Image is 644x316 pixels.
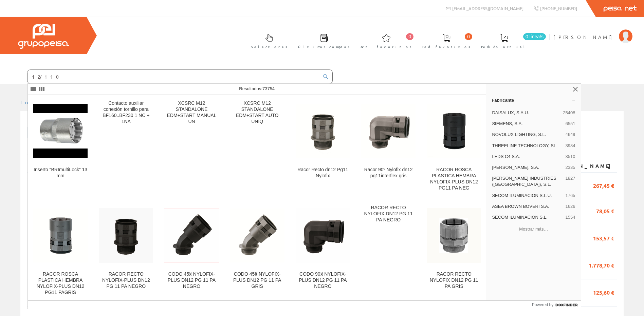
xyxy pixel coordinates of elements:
[492,203,563,210] span: ASEA BROWN BOVERI S.A.
[99,271,153,290] div: RACOR RECTO NYLOFIX-PLUS DN12 PG 11 PA NEGRO
[422,43,471,50] span: Ped. favoritos
[28,199,93,303] a: RACOR ROSCA PLASTICA HEMBRA NYLOFIX-PLUS DN12 PG11 PAGRIS RACOR ROSCA PLASTICA HEMBRA NYLOFIX-PLU...
[593,286,614,298] span: 125,60 €
[27,160,84,172] th: Número
[563,110,575,116] span: 25408
[296,208,350,262] img: CODO 90§ NYLOFIX-PLUS DN12 PG 11 PA NEGRO
[18,24,69,49] img: Grupo Peisa
[427,208,481,262] img: RACOR RECTO NYLOFIX DN12 PG 11 PA GRIS
[406,33,413,40] span: 0
[492,132,563,138] span: NOVOLUX LIGHTING, S.L.
[565,214,575,220] span: 1554
[565,164,575,171] span: 2335
[296,271,350,290] div: CODO 90§ NYLOFIX-PLUS DN12 PG 11 PA NEGRO
[164,208,219,262] img: CODO 45§ NYLOFIX-PLUS DN12 PG 11 PA NEGRO
[596,205,614,216] span: 78,05 €
[492,110,560,116] span: DAISALUX, S.A.U.
[361,167,416,179] div: Racor 90º Nylofix dn12 pg11interflex gris
[489,223,578,235] button: Mostrar más…
[225,95,290,199] a: XCSRC M12 STANDALONE EDM+START AUTO UNIQ
[593,232,614,243] span: 153,57 €
[452,5,523,11] span: [EMAIL_ADDRESS][DOMAIN_NAME]
[540,5,577,11] span: [PHONE_NUMBER]
[356,95,421,199] a: Racor 90º Nylofix dn12 pg11interflex gris Racor 90º Nylofix dn12 pg11interflex gris
[565,132,575,138] span: 4649
[159,95,224,199] a: XCSRC M12 STANDALONE EDM+START MANUAL UN
[262,86,275,91] span: 73754
[565,154,575,160] span: 3510
[361,205,416,223] div: RACOR RECTO NYLOFIX DN12 PG 11 PA NEGRO
[27,70,319,83] input: Buscar ...
[93,199,159,303] a: RACOR RECTO NYLOFIX-PLUS DN12 PG 11 PA NEGRO RACOR RECTO NYLOFIX-PLUS DN12 PG 11 PA NEGRO
[492,193,563,199] span: SECOM ILUMINACION S.L.U.
[33,209,88,262] img: RACOR ROSCA PLASTICA HEMBRA NYLOFIX-PLUS DN12 PG11 PAGRIS
[93,95,159,199] a: Contacto auxiliar conexión tornillo para BF160..BF230 1 NC + 1NA
[553,34,615,40] span: [PERSON_NAME]
[230,271,284,290] div: CODO 45§ NYLOFIX-PLUS DN12 PG 11 PA GRIS
[298,43,350,50] span: Últimas compras
[523,33,546,40] span: 0 línea/s
[27,148,87,158] label: Mostrar
[427,167,481,191] div: RACOR ROSCA PLASTICA HEMBRA NYLOFIX-PLUS DN12 PG11 PA NEG
[99,208,153,262] img: RACOR RECTO NYLOFIX-PLUS DN12 PG 11 PA NEGRO
[230,100,284,125] div: XCSRC M12 STANDALONE EDM+START AUTO UNIQ
[20,99,49,105] a: Inicio
[291,28,353,53] a: Últimas compras
[565,175,575,187] span: 1827
[532,302,553,308] span: Powered by
[532,301,581,309] a: Powered by
[239,86,275,91] span: Resultados:
[296,104,350,158] img: Racor Recto dn12 Pg11 Nylofix
[361,104,416,158] img: Racor 90º Nylofix dn12 pg11interflex gris
[565,193,575,199] span: 1765
[27,148,617,160] div: de 135
[230,209,284,262] img: CODO 45§ NYLOFIX-PLUS DN12 PG 11 PA GRIS
[492,121,563,127] span: SIEMENS, S.A.
[164,100,219,125] div: XCSRC M12 STANDALONE EDM+START MANUAL UN
[492,164,563,171] span: [PERSON_NAME], S.A.
[33,104,88,158] img: Inserto “BRImultiLock” 13 mm
[33,167,88,179] div: Inserto “BRImultiLock” 13 mm
[465,33,472,40] span: 0
[159,199,224,303] a: CODO 45§ NYLOFIX-PLUS DN12 PG 11 PA NEGRO CODO 45§ NYLOFIX-PLUS DN12 PG 11 PA NEGRO
[251,43,288,50] span: Selectores
[565,143,575,149] span: 3984
[33,271,88,296] div: RACOR ROSCA PLASTICA HEMBRA NYLOFIX-PLUS DN12 PG11 PAGRIS
[290,199,355,303] a: CODO 90§ NYLOFIX-PLUS DN12 PG 11 PA NEGRO CODO 90§ NYLOFIX-PLUS DN12 PG 11 PA NEGRO
[553,28,632,35] a: [PERSON_NAME]
[27,118,124,126] span: Listado mis albaranes
[427,104,481,158] img: RACOR ROSCA PLASTICA HEMBRA NYLOFIX-PLUS DN12 PG11 PA NEG
[421,199,486,303] a: RACOR RECTO NYLOFIX DN12 PG 11 PA GRIS RACOR RECTO NYLOFIX DN12 PG 11 PA GRIS
[99,100,153,125] div: Contacto auxiliar conexión tornillo para BF160..BF230 1 NC + 1NA
[492,214,563,220] span: SECOM ILUMINACION S.L.
[164,271,219,290] div: CODO 45§ NYLOFIX-PLUS DN12 PG 11 PA NEGRO
[290,95,355,199] a: Racor Recto dn12 Pg11 Nylofix Racor Recto dn12 Pg11 Nylofix
[27,127,394,138] input: Introduzca parte o toda la referencia1, referencia2, número, fecha(dd/mm/yy) o rango de fechas(dd...
[492,154,563,160] span: LEDS C4 S.A.
[421,95,486,199] a: RACOR ROSCA PLASTICA HEMBRA NYLOFIX-PLUS DN12 PG11 PA NEG RACOR ROSCA PLASTICA HEMBRA NYLOFIX-PLU...
[225,199,290,303] a: CODO 45§ NYLOFIX-PLUS DN12 PG 11 PA GRIS CODO 45§ NYLOFIX-PLUS DN12 PG 11 PA GRIS
[356,199,421,303] a: RACOR RECTO NYLOFIX DN12 PG 11 PA NEGRO
[28,95,93,199] a: Inserto “BRImultiLock” 13 mm Inserto “BRImultiLock” 13 mm
[427,271,481,290] div: RACOR RECTO NYLOFIX DN12 PG 11 PA GRIS
[589,259,614,271] span: 1.778,70 €
[492,143,563,149] span: THREELINE TECHNOLOGY, SL
[296,167,350,179] div: Racor Recto dn12 Pg11 Nylofix
[244,28,291,53] a: Selectores
[565,203,575,210] span: 1626
[593,179,614,191] span: 267,45 €
[361,43,412,50] span: Art. favoritos
[565,121,575,127] span: 6551
[492,175,563,187] span: [PERSON_NAME] INDUSTRIES ([GEOGRAPHIC_DATA]), S.L.
[486,95,581,105] a: Fabricante
[481,43,527,50] span: Pedido actual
